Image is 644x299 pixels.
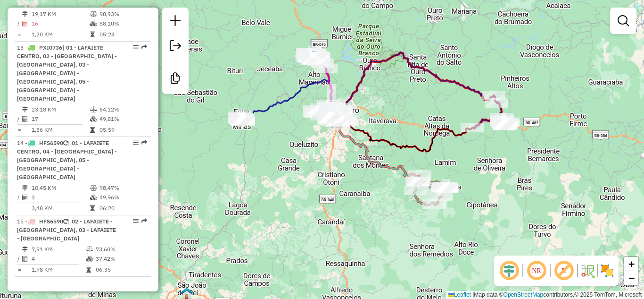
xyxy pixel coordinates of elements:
[306,51,319,63] img: RESIDENTE CONGONHAS
[17,139,117,180] span: 14 -
[141,218,147,224] em: Rota exportada
[39,218,63,225] span: HFS6590
[17,30,22,39] td: =
[39,44,62,51] span: PXI0736
[166,36,185,58] a: Exportar sessão
[22,247,28,252] i: Distância Total
[99,114,147,124] td: 49,81%
[493,120,516,130] div: Atividade não roteirizada - ALTAS HORAS BAR
[22,195,28,200] i: Total de Atividades
[90,185,97,191] i: % de utilização do peso
[321,113,344,122] div: Atividade não roteirizada - BAR DO EVALDO
[99,30,147,39] td: 05:24
[22,256,28,262] i: Total de Atividades
[31,105,90,114] td: 23,18 KM
[90,116,97,122] i: % de utilização da cubagem
[133,44,139,50] em: Opções
[17,139,117,180] span: | 01 - LAFAIETE CENTRO, 04 - [GEOGRAPHIC_DATA] - [GEOGRAPHIC_DATA], 05 - [GEOGRAPHIC_DATA] - [GEO...
[99,9,147,19] td: 98,93%
[17,125,22,135] td: =
[17,218,116,242] span: 15 -
[624,271,638,285] a: Zoom out
[99,204,147,213] td: 06:20
[99,193,147,202] td: 49,96%
[580,263,595,278] img: Fluxo de ruas
[31,204,90,213] td: 3,48 KM
[31,183,90,193] td: 10,45 KM
[22,107,28,112] i: Distância Total
[95,245,147,254] td: 73,60%
[90,195,97,200] i: % de utilização da cubagem
[17,193,22,202] td: /
[86,247,93,252] i: % de utilização do peso
[90,205,95,211] i: Tempo total em rota
[31,245,86,254] td: 7,91 KM
[22,116,28,122] i: Total de Atividades
[525,259,548,282] span: Ocultar NR
[614,11,633,30] a: Exibir filtros
[492,119,516,128] div: Atividade não roteirizada - PIZZARIA DO CELSO
[17,44,117,102] span: | 01 - LAFAIETE CENTRO, 02 - [GEOGRAPHIC_DATA] - [GEOGRAPHIC_DATA], 03 - [GEOGRAPHIC_DATA] - [GEO...
[628,272,635,284] span: −
[39,139,63,146] span: HFS6590
[17,204,22,213] td: =
[31,19,90,28] td: 16
[624,257,638,271] a: Zoom in
[498,259,520,282] span: Ocultar deslocamento
[446,291,644,299] div: Map data © contributors,© 2025 TomTom, Microsoft
[31,114,90,124] td: 17
[31,9,90,19] td: 19,17 KM
[90,32,95,37] i: Tempo total em rota
[31,254,86,264] td: 4
[31,30,90,39] td: 1,20 KM
[22,21,28,26] i: Total de Atividades
[493,119,516,128] div: Atividade não roteirizada - BAR DO ROGERIO
[600,263,615,278] img: Exibir/Ocultar setores
[17,265,22,274] td: =
[133,218,139,224] em: Opções
[95,265,147,274] td: 06:35
[22,11,28,17] i: Distância Total
[86,256,93,262] i: % de utilização da cubagem
[493,120,517,129] div: Atividade não roteirizada - COMERCIO E ACOUGUE D
[504,291,544,298] a: OpenStreetMap
[133,140,139,145] em: Opções
[99,125,147,135] td: 05:59
[141,44,147,50] em: Rota exportada
[17,114,22,124] td: /
[99,183,147,193] td: 98,47%
[494,120,517,129] div: Atividade não roteirizada - MARIO LUCIO RAMALHO
[166,11,185,33] a: Nova sessão e pesquisa
[17,218,116,242] span: | 02 - LAFAIETE - [GEOGRAPHIC_DATA], 03 - LAFAIETE - [GEOGRAPHIC_DATA]
[22,185,28,191] i: Distância Total
[628,258,635,270] span: +
[90,127,95,133] i: Tempo total em rota
[31,265,86,274] td: 1,98 KM
[17,19,22,28] td: /
[319,113,343,123] div: Atividade não roteirizada - MERC CARNE MARQUESA
[90,11,97,17] i: % de utilização do peso
[90,107,97,112] i: % de utilização do peso
[553,259,575,282] span: Exibir rótulo
[166,69,185,90] a: Criar modelo
[141,140,147,145] em: Rota exportada
[99,105,147,114] td: 64,12%
[99,19,147,28] td: 68,10%
[496,118,520,127] div: Atividade não roteirizada - BAR DO TETE
[31,125,90,135] td: 1,36 KM
[17,44,117,102] span: 13 -
[448,291,471,298] a: Leaflet
[17,254,22,264] td: /
[493,120,516,129] div: Atividade não roteirizada - BAR REST. PONTO CERT
[493,121,516,130] div: Atividade não roteirizada - MERCEARIA SAO MIGUEL
[63,140,68,146] i: Veículo já utilizado nesta sessão
[86,267,91,273] i: Tempo total em rota
[90,21,97,26] i: % de utilização da cubagem
[31,193,90,202] td: 3
[63,219,68,224] i: Veículo já utilizado nesta sessão
[472,291,474,298] span: |
[95,254,147,264] td: 37,42%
